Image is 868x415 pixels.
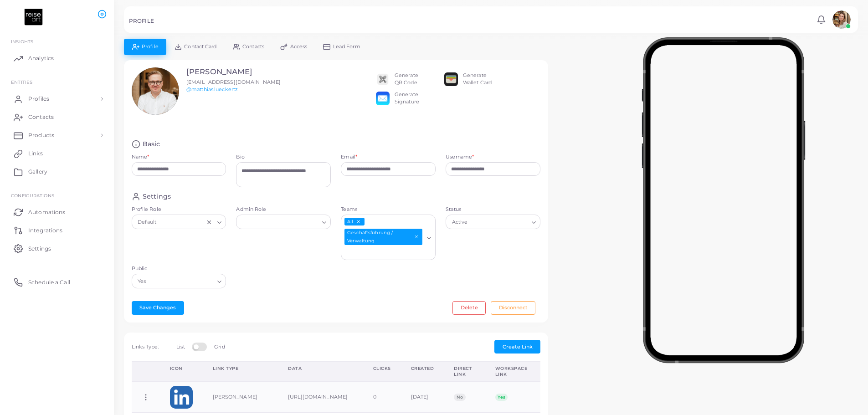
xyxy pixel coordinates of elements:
div: Search for option [236,215,331,229]
button: Deselect All [355,218,362,225]
span: Profile [142,44,159,49]
span: Analytics [28,54,54,62]
span: Contacts [242,44,264,49]
label: Username [446,154,474,161]
td: 0 [363,382,401,412]
div: Generate QR Code [395,72,418,87]
div: Data [288,365,353,372]
div: Clicks [373,365,391,372]
span: Configurations [11,193,54,198]
span: Contacts [28,113,54,121]
a: Automations [7,203,107,221]
a: Integrations [7,221,107,239]
div: Search for option [341,215,436,260]
label: Status [446,206,540,213]
span: Active [451,218,469,227]
label: List [176,343,185,351]
div: Icon [170,365,193,372]
th: Action [132,361,160,382]
img: linkedin.png [170,386,193,409]
div: Search for option [446,215,540,229]
label: Public [132,265,226,272]
img: avatar [832,10,851,29]
span: Links Type: [132,343,159,350]
span: INSIGHTS [11,39,33,44]
img: qr2.png [376,72,390,86]
img: email.png [376,92,390,105]
span: Links [28,149,43,158]
span: Schedule a Call [28,278,70,287]
label: Teams [341,206,436,213]
div: Generate Wallet Card [463,72,492,87]
span: Gallery [28,168,47,176]
span: No [454,394,465,401]
input: Search for option [470,217,528,227]
input: Search for option [240,217,318,227]
div: Direct Link [454,365,475,378]
span: Profiles [28,95,49,103]
button: Disconnect [491,301,535,315]
a: Products [7,126,107,144]
a: avatar [830,10,853,29]
a: @matthias.lueckertz [186,86,238,92]
a: Settings [7,239,107,257]
h4: Settings [143,192,171,201]
input: Search for option [342,248,423,258]
button: Delete [452,301,486,315]
button: Clear Selected [206,218,212,225]
button: Save Changes [132,301,184,315]
div: Created [411,365,434,372]
div: Search for option [132,215,226,229]
span: Access [290,44,308,49]
td: [URL][DOMAIN_NAME] [278,382,363,412]
img: apple-wallet.png [444,72,458,86]
label: Admin Role [236,206,331,213]
button: Deselect Geschäftsführung / Verwaltung [413,234,420,240]
a: Links [7,144,107,163]
span: Default [137,218,158,227]
img: phone-mock.b55596b7.png [642,37,805,363]
input: Search for option [159,217,204,227]
span: Yes [495,394,508,401]
span: [EMAIL_ADDRESS][DOMAIN_NAME] [186,79,281,85]
a: Schedule a Call [7,273,107,291]
span: ENTITIES [11,79,32,85]
a: Profiles [7,90,107,108]
span: Yes [137,277,148,286]
td: [PERSON_NAME] [203,382,278,412]
a: Gallery [7,163,107,181]
label: Grid [214,343,225,351]
h3: [PERSON_NAME] [186,67,281,77]
img: logo [8,9,59,26]
label: Profile Role [132,206,226,213]
label: Bio [236,154,331,161]
span: Geschäftsführung / Verwaltung [344,229,422,245]
div: Search for option [132,274,226,288]
div: Link Type [213,365,268,372]
td: [DATE] [401,382,444,412]
input: Search for option [148,276,214,286]
span: All [344,218,364,226]
h4: Basic [143,140,160,149]
span: Automations [28,208,65,216]
span: Create Link [503,343,533,350]
label: Name [132,154,149,161]
label: Email [341,154,357,161]
span: Integrations [28,226,62,235]
div: Workspace Link [495,365,530,378]
a: Contacts [7,108,107,126]
span: Products [28,131,54,139]
span: Lead Form [333,44,360,49]
span: Settings [28,245,51,253]
span: Contact Card [184,44,216,49]
h5: PROFILE [129,18,154,24]
div: Generate Signature [395,91,419,106]
button: Create Link [494,340,540,354]
a: Analytics [7,49,107,67]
